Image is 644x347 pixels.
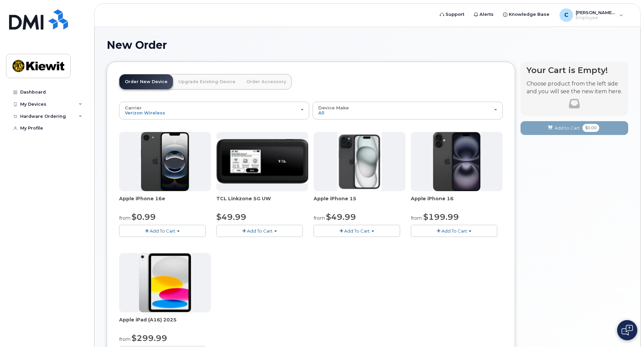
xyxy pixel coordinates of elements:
[411,195,503,209] div: Apple iPhone 16
[326,212,356,222] span: $49.99
[141,132,189,191] img: iphone16e.png
[313,102,503,119] button: Device Make All
[337,132,382,191] img: iphone15.jpg
[216,195,308,209] div: TCL Linkzone 5G UW
[411,215,422,221] small: from
[247,228,273,234] span: Add To Cart
[521,121,628,135] button: Add to Cart $0.00
[125,110,165,115] span: Verizon Wireless
[318,105,349,110] span: Device Make
[527,66,622,75] h4: Your Cart is Empty!
[150,228,175,234] span: Add To Cart
[318,110,324,115] span: All
[527,80,622,96] p: Choose product from the left side and you will see the new item here.
[173,74,241,89] a: Upgrade Existing Device
[216,139,308,183] img: linkzone5g.png
[119,316,211,330] div: Apple iPad (A16) 2025
[119,215,131,221] small: from
[132,212,156,222] span: $0.99
[241,74,291,89] a: Order Accessory
[411,225,497,237] button: Add To Cart
[344,228,370,234] span: Add To Cart
[423,212,459,222] span: $199.99
[433,132,480,191] img: iphone_16_plus.png
[119,195,211,209] div: Apple iPhone 16e
[314,215,325,221] small: from
[314,195,405,209] div: Apple iPhone 15
[125,105,142,110] span: Carrier
[554,125,580,131] span: Add to Cart
[119,102,309,119] button: Carrier Verizon Wireless
[216,212,246,222] span: $49.99
[621,325,633,336] img: Open chat
[119,336,131,342] small: from
[314,225,400,237] button: Add To Cart
[582,124,599,132] span: $0.00
[119,225,206,237] button: Add To Cart
[441,228,467,234] span: Add To Cart
[139,253,191,312] img: ipad_11.png
[132,333,167,343] span: $299.99
[216,225,303,237] button: Add To Cart
[119,74,173,89] a: Order New Device
[107,39,628,51] h1: New Order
